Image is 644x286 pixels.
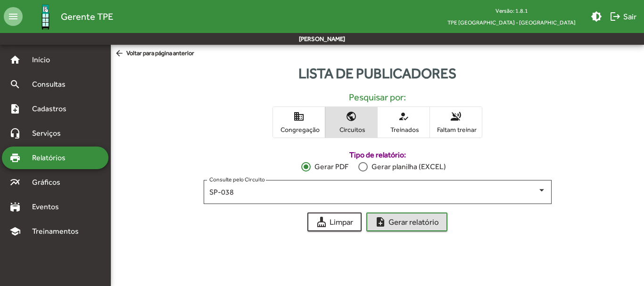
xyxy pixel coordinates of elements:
span: Treinamentos [26,226,90,237]
mat-icon: cleaning_services [316,216,327,228]
mat-icon: stadium [9,201,21,212]
button: Congregação [273,107,325,138]
span: Eventos [26,201,72,212]
span: Sair [610,8,636,25]
button: Treinados [378,107,429,138]
button: Gerar relatório [366,212,447,231]
mat-icon: note_add [375,216,386,228]
mat-icon: menu [4,7,23,26]
mat-icon: brightness_medium [591,11,602,22]
mat-icon: school [9,226,21,237]
span: Congregação [275,125,322,134]
span: Voltar para página anterior [115,49,194,59]
mat-icon: home [9,54,21,65]
button: Circuitos [325,107,377,138]
span: Serviços [26,128,74,139]
button: Faltam treinar [430,107,482,138]
span: Gerar relatório [375,213,439,230]
span: Gráficos [26,177,73,188]
span: SP-038 [209,188,234,196]
div: Gerar planilha (EXCEL) [368,161,446,172]
div: Lista de publicadores [111,63,644,84]
mat-icon: note_add [9,103,21,114]
mat-icon: print [9,152,21,163]
span: TPE [GEOGRAPHIC_DATA] - [GEOGRAPHIC_DATA] [440,16,583,28]
span: Limpar [316,213,353,230]
mat-icon: multiline_chart [9,177,21,188]
mat-icon: voice_over_off [450,111,462,122]
mat-icon: search [9,79,21,90]
mat-icon: public [346,111,357,122]
span: Gerente TPE [61,9,113,24]
img: Logo [30,1,61,32]
button: Limpar [307,212,362,231]
label: Tipo de relatório: [204,149,552,161]
span: Circuitos [328,125,375,134]
div: Versão: 1.8.1 [440,5,583,16]
mat-icon: domain [293,111,305,122]
span: Cadastros [26,103,79,114]
mat-icon: arrow_back [115,49,126,59]
span: Início [26,54,64,65]
mat-icon: logout [610,11,621,22]
span: Treinados [380,125,427,134]
mat-icon: headset_mic [9,128,21,139]
a: Gerente TPE [23,1,113,32]
div: Gerar PDF [311,161,348,172]
button: Sair [606,8,640,25]
span: Faltam treinar [432,125,479,134]
span: Relatórios [26,152,78,163]
h5: Pesquisar por: [118,91,636,103]
mat-icon: how_to_reg [398,111,409,122]
span: Consultas [26,79,78,90]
